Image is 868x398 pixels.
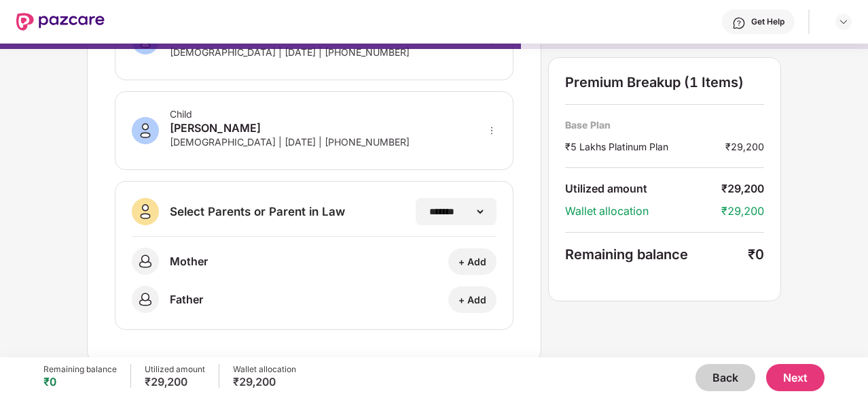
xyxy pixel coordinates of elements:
[721,204,764,218] div: ₹29,200
[233,375,296,388] div: ₹29,200
[732,16,746,30] img: svg+xml;base64,PHN2ZyBpZD0iSGVscC0zMngzMiIgeG1sbnM9Imh0dHA6Ly93d3cudzMub3JnLzIwMDAvc3ZnIiB3aWR0aD...
[766,364,825,391] button: Next
[170,253,208,269] div: Mother
[725,139,764,154] div: ₹29,200
[170,136,410,148] div: [DEMOGRAPHIC_DATA] | [DATE] | [PHONE_NUMBER]
[565,118,764,131] div: Base Plan
[16,13,105,31] img: New Pazcare Logo
[748,246,764,263] div: ₹0
[458,255,486,268] div: + Add
[132,117,159,144] img: svg+xml;base64,PHN2ZyB3aWR0aD0iNDAiIGhlaWdodD0iNDAiIHZpZXdCb3g9IjAgMCA0MCA0MCIgZmlsbD0ibm9uZSIgeG...
[565,246,748,263] div: Remaining balance
[170,108,410,120] div: Child
[695,364,755,391] button: Back
[132,286,159,313] img: svg+xml;base64,PHN2ZyB3aWR0aD0iNDAiIGhlaWdodD0iNDAiIHZpZXdCb3g9IjAgMCA0MCA0MCIgZmlsbD0ibm9uZSIgeG...
[170,291,203,308] div: Father
[838,16,849,27] img: svg+xml;base64,PHN2ZyBpZD0iRHJvcGRvd24tMzJ4MzIiIHhtbG5zPSJodHRwOi8vd3d3LnczLm9yZy8yMDAwL3N2ZyIgd2...
[170,46,410,58] div: [DEMOGRAPHIC_DATA] | [DATE] | [PHONE_NUMBER]
[565,139,725,154] div: ₹5 Lakhs Platinum Plan
[233,364,296,375] div: Wallet allocation
[751,16,784,27] div: Get Help
[43,375,117,388] div: ₹0
[145,375,205,388] div: ₹29,200
[458,293,486,306] div: + Add
[145,364,205,375] div: Utilized amount
[132,248,159,275] img: svg+xml;base64,PHN2ZyB3aWR0aD0iNDAiIGhlaWdodD0iNDAiIHZpZXdCb3g9IjAgMCA0MCA0MCIgZmlsbD0ibm9uZSIgeG...
[170,120,410,136] div: [PERSON_NAME]
[132,198,159,225] img: svg+xml;base64,PHN2ZyB3aWR0aD0iNDAiIGhlaWdodD0iNDAiIHZpZXdCb3g9IjAgMCA0MCA0MCIgZmlsbD0ibm9uZSIgeG...
[565,74,764,90] div: Premium Breakup (1 Items)
[721,182,764,196] div: ₹29,200
[565,182,721,196] div: Utilized amount
[565,204,721,218] div: Wallet allocation
[170,204,345,219] div: Select Parents or Parent in Law
[43,364,117,375] div: Remaining balance
[487,126,496,135] span: more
